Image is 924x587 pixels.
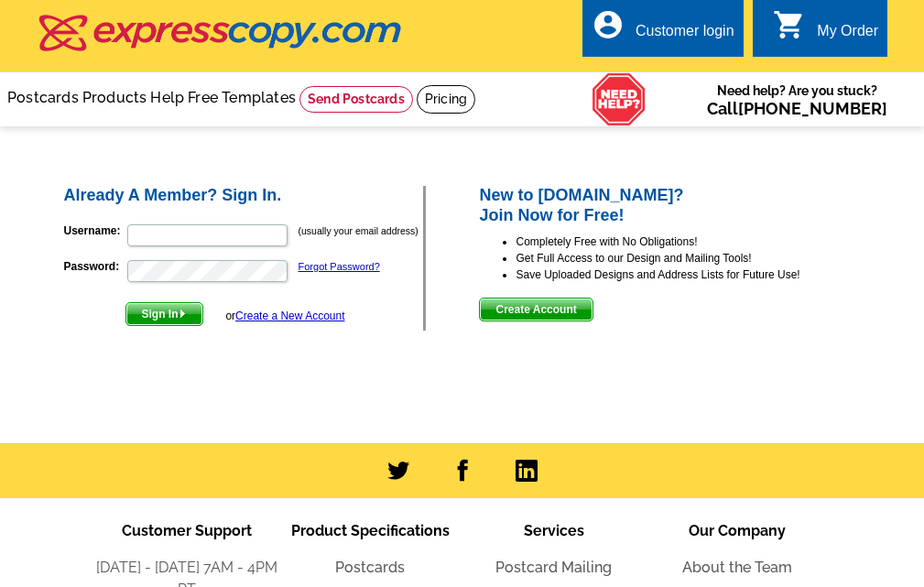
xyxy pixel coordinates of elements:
label: Password: [64,258,125,275]
a: Postcards [7,89,79,106]
small: (usually your email address) [299,225,419,236]
a: account_circle Customer login [592,20,734,43]
li: Get Full Access to our Design and Mailing Tools! [516,250,863,266]
button: Sign In [125,302,203,326]
a: [PHONE_NUMBER] [738,99,887,118]
span: Call [707,99,887,118]
span: Sign In [126,303,202,325]
i: account_circle [592,8,625,41]
span: Need help? Are you stuck? [707,82,887,118]
li: Save Uploaded Designs and Address Lists for Future Use! [516,266,863,283]
a: Postcard Mailing [495,559,612,576]
img: help [592,72,647,126]
a: Free Templates [188,89,296,106]
a: shopping_cart My Order [773,20,878,43]
h2: New to [DOMAIN_NAME]? Join Now for Free! [479,186,863,225]
span: Product Specifications [291,522,450,539]
a: Products [82,89,147,106]
a: Help [150,89,184,106]
img: button-next-arrow-white.png [179,310,187,318]
span: Our Company [689,522,786,539]
i: shopping_cart [773,8,806,41]
div: or [225,308,344,324]
span: Customer Support [122,522,252,539]
div: Customer login [636,23,734,49]
a: Forgot Password? [299,261,380,272]
a: About the Team [682,559,792,576]
div: My Order [817,23,878,49]
span: Create Account [480,299,592,321]
span: Services [524,522,584,539]
a: Create a New Account [235,310,344,322]
h2: Already A Member? Sign In. [64,186,424,206]
a: Postcards [335,559,405,576]
li: Completely Free with No Obligations! [516,234,863,250]
button: Create Account [479,298,592,321]
label: Username: [64,223,125,239]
